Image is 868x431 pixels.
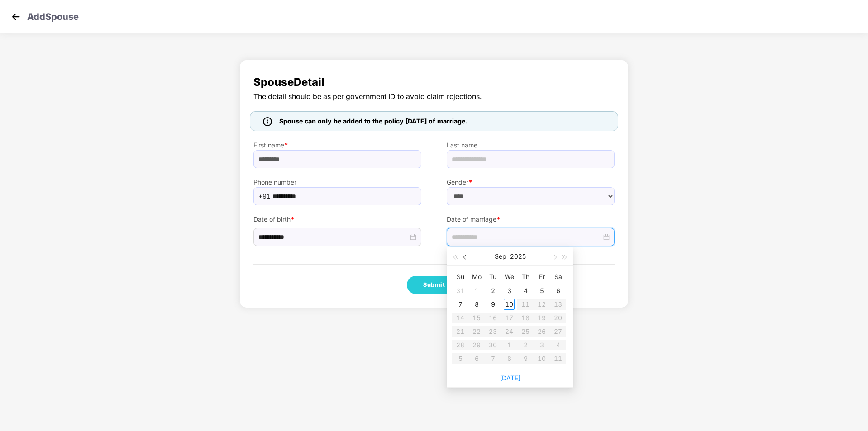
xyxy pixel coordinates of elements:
[452,270,468,284] th: Su
[253,74,615,91] span: Spouse Detail
[485,284,501,298] td: 2025-09-02
[471,285,482,296] div: 1
[504,285,515,296] div: 3
[485,270,501,284] th: Tu
[517,284,534,298] td: 2025-09-04
[501,284,517,298] td: 2025-09-03
[487,299,498,310] div: 9
[468,284,485,298] td: 2025-09-01
[468,270,485,284] th: Mo
[471,299,482,310] div: 8
[263,117,272,126] img: icon
[536,285,547,296] div: 5
[534,284,550,298] td: 2025-09-05
[253,91,615,102] span: The detail should be as per government ID to avoid claim rejections.
[455,299,466,310] div: 7
[253,214,421,224] label: Date of birth
[407,276,461,294] button: Submit
[452,284,468,298] td: 2025-08-31
[495,247,506,265] button: Sep
[500,374,520,382] a: [DATE]
[485,298,501,311] td: 2025-09-09
[258,189,271,203] span: +91
[447,177,615,187] label: Gender
[253,177,421,187] label: Phone number
[253,140,421,150] label: First name
[455,285,466,296] div: 31
[520,285,531,296] div: 4
[279,116,467,126] span: Spouse can only be added to the policy [DATE] of marriage.
[504,299,515,310] div: 10
[553,285,563,296] div: 6
[501,298,517,311] td: 2025-09-10
[510,247,526,265] button: 2025
[452,298,468,311] td: 2025-09-07
[517,270,534,284] th: Th
[550,284,566,298] td: 2025-09-06
[447,214,615,224] label: Date of marriage
[501,270,517,284] th: We
[534,270,550,284] th: Fr
[9,10,23,24] img: svg+xml;base64,PHN2ZyB4bWxucz0iaHR0cDovL3d3dy53My5vcmcvMjAwMC9zdmciIHdpZHRoPSIzMCIgaGVpZ2h0PSIzMC...
[27,10,79,21] p: Add Spouse
[550,270,566,284] th: Sa
[487,285,498,296] div: 2
[447,140,615,150] label: Last name
[468,298,485,311] td: 2025-09-08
